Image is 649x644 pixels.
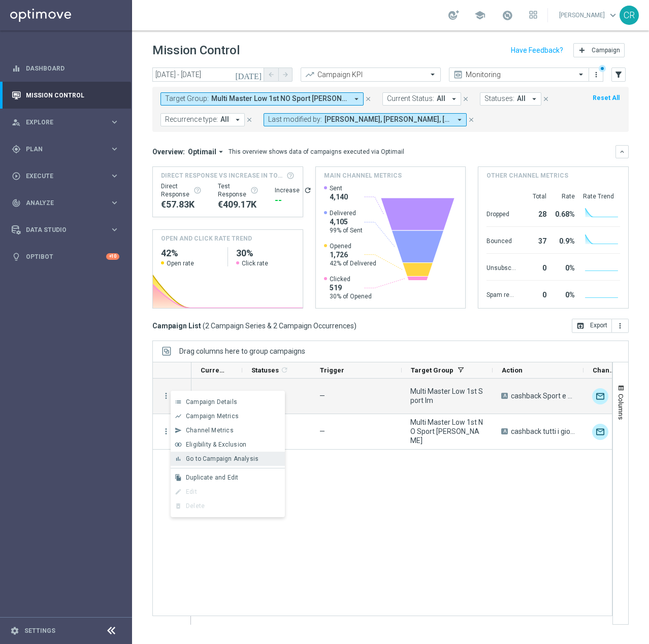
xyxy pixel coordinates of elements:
div: play_circle_outline Execute keyboard_arrow_right [11,172,120,180]
span: Multi Master Low 1st NO Sport [PERSON_NAME], Multi Master Low 1st Sport lm [211,94,348,103]
div: Data Studio [12,225,110,234]
button: Current Status: All arrow_drop_down [382,92,461,106]
span: 4,105 [330,217,363,226]
div: -- [275,194,312,207]
button: Statuses: All arrow_drop_down [480,92,541,106]
button: equalizer Dashboard [11,64,120,73]
button: refresh [304,186,312,194]
i: equalizer [12,64,21,73]
span: Analyze [26,200,110,206]
i: arrow_drop_down [216,147,225,156]
span: Opened [330,242,376,250]
span: 519 [330,283,372,292]
span: Optimail [188,147,216,156]
div: Optibot [12,243,119,270]
span: A [501,393,508,399]
i: play_circle_outline [12,172,21,181]
h2: 42% [161,247,219,259]
button: close [541,93,550,105]
div: Increase [275,186,312,194]
div: 0.9% [550,232,575,248]
i: join_inner [175,441,182,448]
div: Total [520,192,546,200]
i: arrow_drop_down [233,115,242,124]
span: Multi Master Low 1st NO Sport saldo lm [410,418,484,445]
div: Dropped [486,205,516,221]
div: €57,827 [161,198,202,211]
button: lightbulb Optibot +10 [11,253,120,261]
i: close [468,116,475,123]
i: file_copy [175,474,182,481]
button: Recurrence type: All arrow_drop_down [160,113,245,126]
button: Mission Control [11,91,120,99]
i: keyboard_arrow_right [110,225,119,234]
button: list Campaign Details [171,395,285,409]
div: Mission Control [12,82,119,109]
button: send Channel Metrics [171,423,285,437]
div: Plan [12,145,110,154]
button: person_search Explore keyboard_arrow_right [11,118,120,126]
i: bar_chart [175,455,182,462]
div: Press SPACE to deselect this row. [153,379,191,414]
button: Last modified by: [PERSON_NAME], [PERSON_NAME], [PERSON_NAME], [PERSON_NAME] arrow_drop_down [264,113,467,126]
div: Bounced [486,232,516,248]
img: Optimail [592,424,608,440]
button: close [245,114,254,125]
i: settings [10,626,19,635]
i: more_vert [592,71,600,79]
button: gps_fixed Plan keyboard_arrow_right [11,145,120,153]
span: Direct Response VS Increase In Total Deposit Amount [161,171,283,180]
span: 2 Campaign Series & 2 Campaign Occurrences [205,321,354,330]
i: close [365,95,372,103]
button: file_copy Duplicate and Edit [171,470,285,485]
div: There are unsaved changes [599,65,606,72]
i: add [578,46,586,54]
div: Row Groups [179,347,305,355]
button: filter_alt [611,67,626,82]
i: lightbulb [12,252,21,261]
div: Unsubscribed [486,259,516,275]
button: Data Studio keyboard_arrow_right [11,226,120,234]
div: Rate Trend [583,192,620,200]
i: gps_fixed [12,145,21,154]
span: Plan [26,146,110,152]
div: +10 [106,253,119,260]
span: Columns [617,394,625,420]
div: Optimail [592,388,608,404]
span: Click rate [242,259,268,267]
span: — [319,392,325,400]
h3: Overview: [152,147,185,156]
span: Target Group [411,366,453,374]
i: close [462,95,469,103]
i: list [175,398,182,405]
i: arrow_drop_down [352,94,361,104]
span: ) [354,321,356,330]
h4: OPEN AND CLICK RATE TREND [161,234,252,243]
i: more_vert [161,391,171,400]
div: Execute [12,172,110,181]
span: Current Status [201,366,225,374]
button: more_vert [591,69,601,81]
span: Channel [593,366,617,374]
i: keyboard_arrow_right [110,198,119,208]
div: Test Response [218,182,258,198]
ng-select: Campaign KPI [301,67,441,82]
button: open_in_browser Export [572,319,612,333]
span: Drag columns here to group campaigns [179,347,305,355]
span: Carlos Eduardo Raffosalazar Francesca Mascarucci Martina Troia Paolo Martiradonna [324,115,451,124]
span: 30% of Opened [330,292,372,300]
i: arrow_back [268,71,275,78]
h4: Other channel metrics [486,171,568,180]
i: refresh [280,366,288,374]
span: 99% of Sent [330,226,363,234]
span: 1,726 [330,250,376,259]
div: Dashboard [12,55,119,82]
i: more_vert [616,322,624,330]
button: join_inner Eligibility & Exclusion [171,437,285,452]
span: Statuses: [484,94,514,103]
div: Explore [12,118,110,127]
